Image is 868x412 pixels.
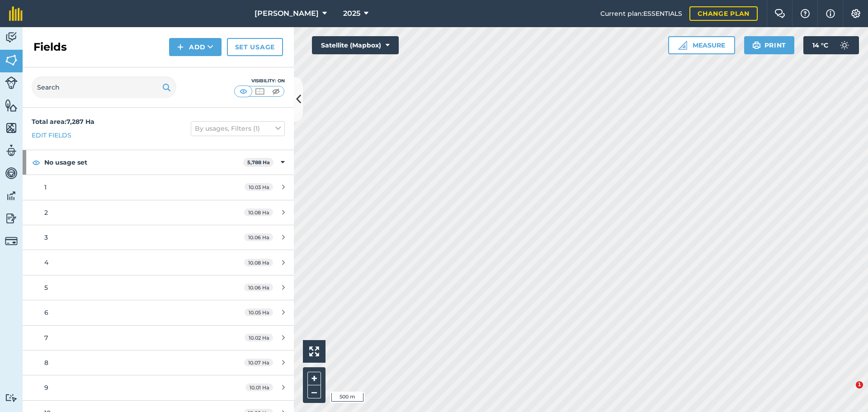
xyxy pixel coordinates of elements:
[835,36,854,54] img: svg+xml;base64,PD94bWwgdmVyc2lvbj0iMS4wIiBlbmNvZGluZz0idXRmLTgiPz4KPCEtLSBHZW5lcmF0b3I6IEFkb2JlIE...
[752,40,761,51] img: svg+xml;base64,PHN2ZyB4bWxucz0iaHR0cDovL3d3dy53My5vcmcvMjAwMC9zdmciIHdpZHRoPSIxOSIgaGVpZ2h0PSIyNC...
[255,8,319,19] span: [PERSON_NAME]
[245,384,273,391] span: 10.01 Ha
[5,31,18,44] img: svg+xml;base64,PD94bWwgdmVyc2lvbj0iMS4wIiBlbmNvZGluZz0idXRmLTgiPz4KPCEtLSBHZW5lcmF0b3I6IEFkb2JlIE...
[245,183,273,191] span: 10.03 Ha
[5,212,18,225] img: svg+xml;base64,PD94bWwgdmVyc2lvbj0iMS4wIiBlbmNvZGluZz0idXRmLTgiPz4KPCEtLSBHZW5lcmF0b3I6IEFkb2JlIE...
[5,76,18,89] img: svg+xml;base64,PD94bWwgdmVyc2lvbj0iMS4wIiBlbmNvZGluZz0idXRmLTgiPz4KPCEtLSBHZW5lcmF0b3I6IEFkb2JlIE...
[826,8,835,19] img: svg+xml;base64,PHN2ZyB4bWxucz0iaHR0cDovL3d3dy53My5vcmcvMjAwMC9zdmciIHdpZHRoPSIxNyIgaGVpZ2h0PSIxNy...
[247,159,270,166] strong: 5,788 Ha
[23,350,294,375] a: 810.07 Ha
[244,208,273,216] span: 10.08 Ha
[343,8,360,19] span: 2025
[812,36,828,54] span: 14 ° C
[23,150,294,175] div: No usage set5,788 Ha
[244,359,273,366] span: 10.07 Ha
[44,308,48,317] span: 6
[44,208,48,217] span: 2
[33,40,67,54] h2: Fields
[678,41,687,50] img: Ruler icon
[162,82,171,93] img: svg+xml;base64,PHN2ZyB4bWxucz0iaHR0cDovL3d3dy53My5vcmcvMjAwMC9zdmciIHdpZHRoPSIxOSIgaGVpZ2h0PSIyNC...
[270,87,282,96] img: svg+xml;base64,PHN2ZyB4bWxucz0iaHR0cDovL3d3dy53My5vcmcvMjAwMC9zdmciIHdpZHRoPSI1MCIgaGVpZ2h0PSI0MC...
[245,308,273,316] span: 10.05 Ha
[850,9,861,18] img: A cog icon
[23,225,294,250] a: 310.06 Ha
[5,189,18,203] img: svg+xml;base64,PD94bWwgdmVyc2lvbj0iMS4wIiBlbmNvZGluZz0idXRmLTgiPz4KPCEtLSBHZW5lcmF0b3I6IEFkb2JlIE...
[169,38,222,56] button: Add
[5,121,18,135] img: svg+xml;base64,PHN2ZyB4bWxucz0iaHR0cDovL3d3dy53My5vcmcvMjAwMC9zdmciIHdpZHRoPSI1NiIgaGVpZ2h0PSI2MC...
[5,166,18,180] img: svg+xml;base64,PD94bWwgdmVyc2lvbj0iMS4wIiBlbmNvZGluZz0idXRmLTgiPz4KPCEtLSBHZW5lcmF0b3I6IEFkb2JlIE...
[238,87,249,96] img: svg+xml;base64,PHN2ZyB4bWxucz0iaHR0cDovL3d3dy53My5vcmcvMjAwMC9zdmciIHdpZHRoPSI1MCIgaGVpZ2h0PSI0MC...
[307,385,321,398] button: –
[32,76,176,98] input: Search
[44,150,243,175] strong: No usage set
[837,381,859,403] iframe: Intercom live chat
[309,346,319,356] img: Four arrows, one pointing top left, one top right, one bottom right and the last bottom left
[244,233,273,241] span: 10.06 Ha
[44,233,48,242] span: 3
[803,36,859,54] button: 14 °C
[5,235,18,247] img: svg+xml;base64,PD94bWwgdmVyc2lvbj0iMS4wIiBlbmNvZGluZz0idXRmLTgiPz4KPCEtLSBHZW5lcmF0b3I6IEFkb2JlIE...
[5,144,18,157] img: svg+xml;base64,PD94bWwgdmVyc2lvbj0iMS4wIiBlbmNvZGluZz0idXRmLTgiPz4KPCEtLSBHZW5lcmF0b3I6IEFkb2JlIE...
[245,334,273,341] span: 10.02 Ha
[32,130,71,140] a: Edit fields
[227,38,283,56] a: Set usage
[856,381,863,388] span: 1
[668,36,735,54] button: Measure
[600,9,682,19] span: Current plan : ESSENTIALS
[32,118,94,126] strong: Total area : 7,287 Ha
[5,393,18,402] img: svg+xml;base64,PD94bWwgdmVyc2lvbj0iMS4wIiBlbmNvZGluZz0idXRmLTgiPz4KPCEtLSBHZW5lcmF0b3I6IEFkb2JlIE...
[32,157,40,168] img: svg+xml;base64,PHN2ZyB4bWxucz0iaHR0cDovL3d3dy53My5vcmcvMjAwMC9zdmciIHdpZHRoPSIxOCIgaGVpZ2h0PSIyNC...
[44,284,48,292] span: 5
[5,53,18,67] img: svg+xml;base64,PHN2ZyB4bWxucz0iaHR0cDovL3d3dy53My5vcmcvMjAwMC9zdmciIHdpZHRoPSI1NiIgaGVpZ2h0PSI2MC...
[23,200,294,225] a: 210.08 Ha
[23,326,294,350] a: 710.02 Ha
[44,183,47,191] span: 1
[177,42,184,52] img: svg+xml;base64,PHN2ZyB4bWxucz0iaHR0cDovL3d3dy53My5vcmcvMjAwMC9zdmciIHdpZHRoPSIxNCIgaGVpZ2h0PSIyNC...
[244,284,273,291] span: 10.06 Ha
[774,9,785,18] img: Two speech bubbles overlapping with the left bubble in the forefront
[44,258,48,266] span: 4
[23,250,294,275] a: 410.08 Ha
[234,77,285,85] div: Visibility: On
[254,87,265,96] img: svg+xml;base64,PHN2ZyB4bWxucz0iaHR0cDovL3d3dy53My5vcmcvMjAwMC9zdmciIHdpZHRoPSI1MCIgaGVpZ2h0PSI0MC...
[23,375,294,400] a: 910.01 Ha
[744,36,795,54] button: Print
[689,6,758,21] a: Change plan
[44,359,48,367] span: 8
[44,334,48,342] span: 7
[800,9,811,18] img: A question mark icon
[191,121,285,136] button: By usages, Filters (1)
[307,372,321,385] button: +
[23,175,294,199] a: 110.03 Ha
[44,384,48,392] span: 9
[23,300,294,325] a: 610.05 Ha
[5,99,18,112] img: svg+xml;base64,PHN2ZyB4bWxucz0iaHR0cDovL3d3dy53My5vcmcvMjAwMC9zdmciIHdpZHRoPSI1NiIgaGVpZ2h0PSI2MC...
[23,275,294,300] a: 510.06 Ha
[244,259,273,266] span: 10.08 Ha
[312,36,399,54] button: Satellite (Mapbox)
[9,6,23,21] img: fieldmargin Logo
